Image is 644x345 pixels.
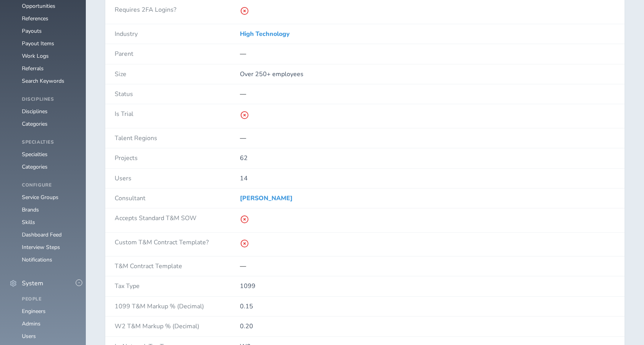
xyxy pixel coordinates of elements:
[115,283,240,290] h4: Tax Type
[240,135,615,142] div: —
[22,163,48,171] a: Categories
[240,50,615,57] p: —
[22,183,76,188] h4: Configure
[22,194,59,201] a: Service Groups
[240,303,615,310] p: 0.15
[22,280,43,287] span: System
[22,206,39,213] a: Brands
[115,50,240,57] h4: Parent
[240,91,615,98] p: —
[115,175,240,182] h4: Users
[240,155,615,162] p: 62
[22,120,48,128] a: Categories
[240,323,615,330] p: 0.20
[115,263,240,270] h4: T&M Contract Template
[240,30,290,38] a: High Technology
[22,333,36,340] a: Users
[240,175,615,182] p: 14
[115,71,240,78] h4: Size
[115,155,240,162] h4: Projects
[115,303,240,310] h4: 1099 T&M Markup % (Decimal)
[22,256,52,263] a: Notifications
[115,91,240,98] h4: Status
[22,231,62,238] a: Dashboard Feed
[240,283,615,290] p: 1099
[115,215,240,222] h4: Accepts Standard T&M SOW
[22,40,54,47] a: Payout Items
[22,151,48,158] a: Specialties
[22,97,76,102] h4: Disciplines
[22,77,64,85] a: Search Keywords
[22,297,76,302] h4: People
[115,135,240,142] h4: Talent Regions
[22,65,44,72] a: Referrals
[76,279,82,286] button: -
[22,320,41,327] a: Admins
[240,71,615,78] p: Over 250+ employees
[115,323,240,330] h4: W2 T&M Markup % (Decimal)
[22,140,76,145] h4: Specialties
[22,52,49,60] a: Work Logs
[240,194,293,203] a: [PERSON_NAME]
[22,308,46,315] a: Engineers
[115,195,240,202] h4: Consultant
[115,239,240,246] h4: Custom T&M Contract Template?
[22,244,60,251] a: Interview Steps
[22,2,55,10] a: Opportunities
[22,15,48,22] a: References
[22,219,35,226] a: Skills
[115,6,240,13] h4: Requires 2FA Logins?
[22,108,48,115] a: Disciplines
[240,263,615,270] p: —
[22,27,42,35] a: Payouts
[115,30,240,37] h4: Industry
[115,110,240,117] h4: Is Trial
